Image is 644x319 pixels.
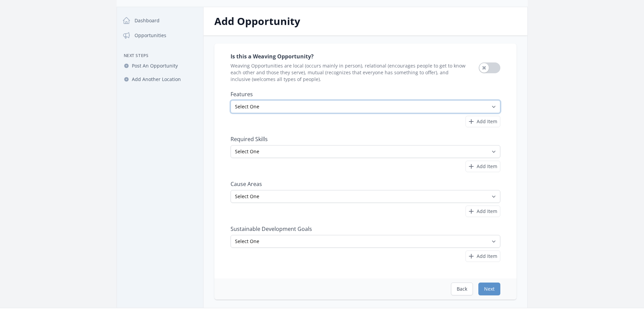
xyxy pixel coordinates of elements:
span: Add Item [477,208,497,215]
span: Weaving Opportunities are local (occurs mainly in person), relational (encourages people to get t... [231,62,468,83]
h2: Add Opportunity [214,15,517,27]
h3: Next Steps [120,53,200,58]
span: Add Item [477,118,497,125]
a: Add Another Location [120,73,200,85]
button: Add Item [466,161,500,172]
button: Back [451,283,473,295]
label: Cause Areas [231,181,500,187]
button: Add Item [466,116,500,127]
label: Features [231,91,500,98]
span: Post An Opportunity [132,62,178,69]
button: Add Item [466,250,500,262]
span: Add Item [477,253,497,260]
label: Is this a Weaving Opportunity? [231,53,468,60]
label: Required Skills [231,136,500,142]
a: Post An Opportunity [120,60,200,72]
span: Add Item [477,163,497,170]
button: Add Item [466,206,500,217]
button: Next [478,283,500,295]
label: Sustainable Development Goals [231,225,500,232]
a: Opportunities [120,29,200,42]
span: Add Another Location [132,76,181,83]
a: Dashboard [120,14,200,27]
